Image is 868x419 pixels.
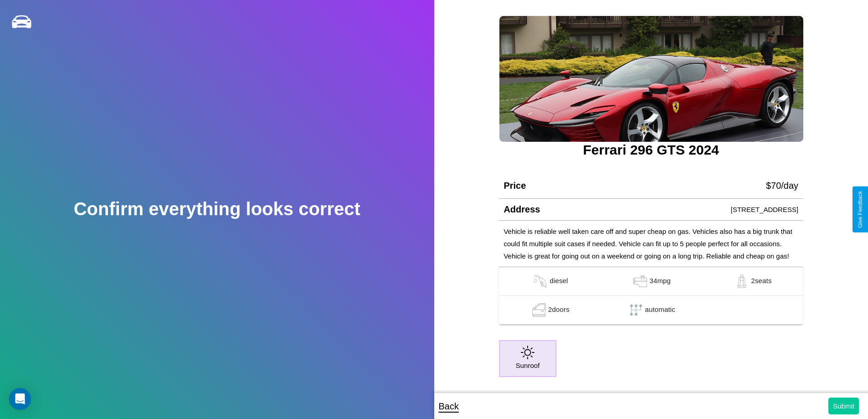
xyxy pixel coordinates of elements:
[649,274,671,288] p: 34 mpg
[631,274,649,288] img: gas
[548,303,570,317] p: 2 doors
[766,177,798,194] p: $ 70 /day
[751,274,771,288] p: 2 seats
[74,199,360,219] h2: Confirm everything looks correct
[531,274,550,288] img: gas
[503,181,526,191] h4: Price
[645,303,675,317] p: automatic
[439,398,459,414] p: Back
[499,267,803,325] table: simple table
[503,204,540,215] h4: Address
[499,142,803,158] h3: Ferrari 296 GTS 2024
[9,388,31,410] div: Open Intercom Messenger
[550,274,568,288] p: diesel
[530,303,548,317] img: gas
[733,274,751,288] img: gas
[828,398,859,414] button: Submit
[503,225,798,262] p: Vehicle is reliable well taken care off and super cheap on gas. Vehicles also has a big trunk tha...
[857,191,863,228] div: Give Feedback
[516,359,540,372] p: Sunroof
[731,203,798,216] p: [STREET_ADDRESS]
